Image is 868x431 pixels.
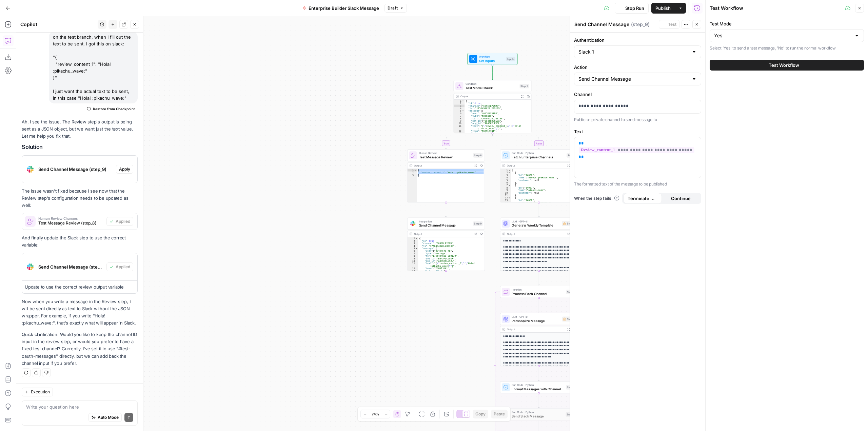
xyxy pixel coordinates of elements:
[22,188,138,209] p: The issue wasn't fixed because I see now that the Review step's configuration needs to be updated...
[116,218,130,224] span: Applied
[408,247,418,250] div: 5
[454,102,465,104] div: 2
[500,199,511,201] div: 13
[500,176,511,179] div: 4
[508,184,511,187] span: Toggle code folding, rows 7 through 11
[631,21,650,28] span: ( step_9 )
[372,411,379,417] span: 74%
[492,65,493,80] g: Edge from start to step_7
[500,201,511,204] div: 14
[500,172,511,174] div: 2
[507,327,564,331] div: Output
[508,169,511,171] span: Toggle code folding, rows 1 through 62
[454,115,465,117] div: 7
[668,21,676,27] span: Test
[473,410,488,418] button: Copy
[508,197,511,199] span: Toggle code folding, rows 12 through 16
[574,116,701,123] p: Public or private channel to send message to
[578,48,689,55] input: Slack 1
[500,194,511,196] div: 11
[454,100,465,102] div: 1
[500,169,511,171] div: 1
[512,387,564,392] span: Format Messages with Channel IDs
[566,385,575,389] div: Step 6
[461,110,464,112] span: Toggle code folding, rows 5 through 52
[562,221,575,226] div: Step 5
[512,151,564,155] span: Run Code · Python
[538,366,539,381] g: Edge from step_3 to step_6
[408,172,417,174] div: 2
[445,202,447,217] g: Edge from step_8 to step_9
[512,410,564,414] span: Run Code · Python
[566,290,575,294] div: Step 2
[500,181,511,184] div: 6
[500,187,511,189] div: 8
[769,62,799,68] span: Test Workflow
[512,315,560,319] span: LLM · GPT-4.1
[512,318,560,324] span: Personalize Message
[574,128,701,135] label: Text
[388,5,398,11] span: Draft
[519,84,529,88] div: Step 7
[454,117,465,120] div: 8
[507,164,564,168] div: Output
[491,410,508,418] button: Paste
[116,264,130,270] span: Applied
[454,107,465,110] div: 4
[408,260,418,262] div: 10
[500,192,511,194] div: 10
[454,112,465,115] div: 6
[408,242,418,244] div: 3
[22,144,138,150] h2: Solution
[500,381,578,393] div: Run Code · PythonFormat Messages with Channel IDsStep 6
[710,45,864,52] p: Select 'Yes' to send a test message, 'No' to run the normal workflow
[93,106,135,112] span: Restore from Checkpoint
[512,288,564,292] span: Iteration
[414,164,471,168] div: Output
[500,197,511,199] div: 12
[479,58,504,63] span: Set Inputs
[415,247,418,250] span: Toggle code folding, rows 5 through 52
[492,133,539,149] g: Edge from step_7 to step_1
[454,110,465,112] div: 5
[106,217,133,226] button: Applied
[414,232,471,236] div: Output
[408,267,418,270] div: 12
[460,94,518,98] div: Output
[500,286,578,298] div: LoopIterationProcess Each ChannelStep 2
[454,120,465,122] div: 9
[22,118,138,140] p: Ah, I see the issue. The Review step's output is being sent as a JSON object, but we want just th...
[662,193,700,204] button: Continue
[31,389,50,395] span: Execution
[500,189,511,191] div: 9
[461,100,464,102] span: Toggle code folding, rows 1 through 53
[20,21,96,28] div: Copilot
[454,125,465,130] div: 11
[49,32,138,103] div: on the test branch, when I fill out the text to be sent, I got this on slack: "{ "review_content_...
[655,5,671,12] span: Publish
[22,331,138,367] p: Quick clarification: Would you like to keep the channel ID input in the review step, or would you...
[628,195,658,202] span: Terminate Workflow
[710,60,864,71] button: Test Workflow
[408,252,418,255] div: 7
[461,132,464,135] span: Toggle code folding, rows 13 through 26
[512,291,564,296] span: Process Each Channel
[88,413,122,422] button: Auto Mode
[25,164,36,175] img: Slack-mark-RGB.png
[454,53,531,65] div: WorkflowSet InputsInputs
[454,105,465,107] div: 3
[84,105,138,113] button: Restore from Checkpoint
[500,408,578,420] div: Run Code · PythonSend Slack MessageStep 4
[408,240,418,242] div: 2
[473,153,482,157] div: Step 8
[25,261,36,272] img: Slack-mark-RGB.png
[454,132,465,135] div: 13
[454,130,465,132] div: 12
[538,202,539,217] g: Edge from step_1 to step_5
[574,37,701,43] label: Authentication
[500,184,511,187] div: 7
[384,4,407,13] button: Draft
[574,181,701,188] p: The formatted text of the message to be published
[479,55,504,59] span: Workflow
[512,383,564,387] span: Run Code · Python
